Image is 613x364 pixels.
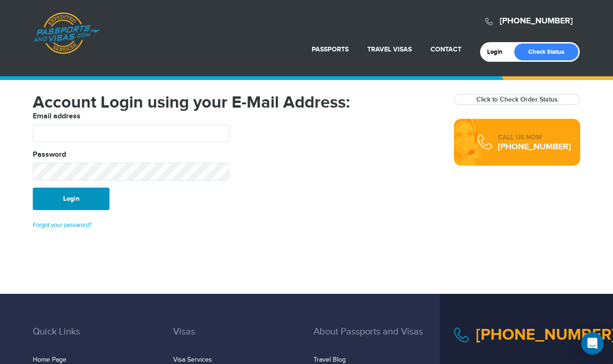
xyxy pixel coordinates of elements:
a: Passports & [DOMAIN_NAME] [33,12,100,54]
a: Click to Check Order Status [476,95,558,103]
label: Email address [33,111,80,122]
h1: Account Login using your E-Mail Address: [33,94,440,111]
a: Visa Services [173,356,212,364]
div: Open Intercom Messenger [581,332,604,355]
a: Travel Blog [314,356,346,364]
a: Home Page [33,356,66,364]
h3: Quick Links [33,327,159,351]
h3: About Passports and Visas [314,327,440,351]
button: Login [33,188,109,210]
a: [PHONE_NUMBER] [500,16,573,26]
a: Travel Visas [367,45,412,53]
a: Contact [431,45,461,53]
a: Passports [312,45,349,53]
a: Forgot your password? [33,221,92,229]
a: Check Status [514,44,578,60]
a: Login [487,48,509,56]
div: [PHONE_NUMBER] [498,142,571,152]
label: Password [33,149,66,160]
div: CALL US NOW [498,133,571,142]
h3: Visas [173,327,299,351]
